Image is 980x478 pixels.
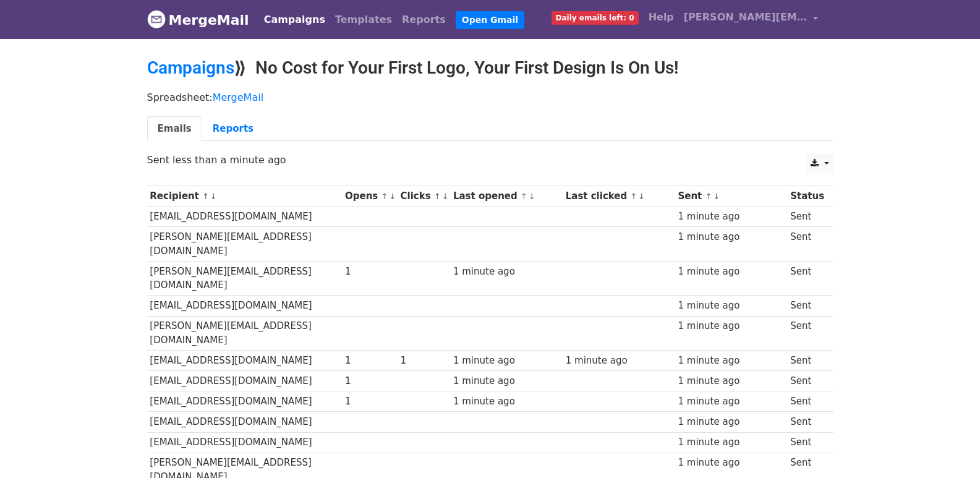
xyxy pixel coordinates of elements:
[713,192,720,201] a: ↓
[453,374,560,388] div: 1 minute ago
[787,432,827,453] td: Sent
[342,186,398,207] th: Opens
[787,207,827,227] td: Sent
[638,192,645,201] a: ↓
[147,261,343,296] td: [PERSON_NAME][EMAIL_ADDRESS][DOMAIN_NAME]
[453,265,560,279] div: 1 minute ago
[456,11,524,29] a: Open Gmail
[678,265,784,279] div: 1 minute ago
[678,354,784,368] div: 1 minute ago
[213,92,263,103] a: MergeMail
[389,192,396,201] a: ↓
[147,58,833,79] h2: ⟫ No Cost for Your First Logo, Your First Design Is On Us!
[147,432,343,453] td: [EMAIL_ADDRESS][DOMAIN_NAME]
[678,319,784,333] div: 1 minute ago
[398,186,450,207] th: Clicks
[547,5,644,30] a: Daily emails left: 0
[787,391,827,412] td: Sent
[521,192,527,201] a: ↑
[147,58,234,78] a: Campaigns
[552,11,639,25] span: Daily emails left: 0
[345,374,394,388] div: 1
[705,192,712,201] a: ↑
[566,354,672,368] div: 1 minute ago
[330,7,397,32] a: Templates
[787,261,827,296] td: Sent
[381,192,388,201] a: ↑
[787,412,827,432] td: Sent
[434,192,441,201] a: ↑
[345,354,394,368] div: 1
[147,391,343,412] td: [EMAIL_ADDRESS][DOMAIN_NAME]
[678,210,784,224] div: 1 minute ago
[442,192,449,201] a: ↓
[678,374,784,388] div: 1 minute ago
[147,10,166,28] img: MergeMail logo
[678,435,784,450] div: 1 minute ago
[675,186,788,207] th: Sent
[401,354,448,368] div: 1
[678,415,784,429] div: 1 minute ago
[202,116,264,142] a: Reports
[787,371,827,391] td: Sent
[147,91,833,104] p: Spreadsheet:
[397,7,451,32] a: Reports
[787,316,827,351] td: Sent
[147,316,343,351] td: [PERSON_NAME][EMAIL_ADDRESS][DOMAIN_NAME]
[678,299,784,313] div: 1 minute ago
[147,186,343,207] th: Recipient
[147,371,343,391] td: [EMAIL_ADDRESS][DOMAIN_NAME]
[529,192,535,201] a: ↓
[147,153,833,166] p: Sent less than a minute ago
[563,186,675,207] th: Last clicked
[345,395,394,409] div: 1
[147,227,343,262] td: [PERSON_NAME][EMAIL_ADDRESS][DOMAIN_NAME]
[453,395,560,409] div: 1 minute ago
[147,7,249,33] a: MergeMail
[678,230,784,244] div: 1 minute ago
[147,296,343,316] td: [EMAIL_ADDRESS][DOMAIN_NAME]
[787,296,827,316] td: Sent
[684,10,807,25] span: [PERSON_NAME][EMAIL_ADDRESS][DOMAIN_NAME]
[644,5,679,30] a: Help
[450,186,563,207] th: Last opened
[453,354,560,368] div: 1 minute ago
[631,192,637,201] a: ↑
[679,5,824,34] a: [PERSON_NAME][EMAIL_ADDRESS][DOMAIN_NAME]
[787,351,827,371] td: Sent
[678,395,784,409] div: 1 minute ago
[147,207,343,227] td: [EMAIL_ADDRESS][DOMAIN_NAME]
[678,456,784,470] div: 1 minute ago
[345,265,394,279] div: 1
[147,412,343,432] td: [EMAIL_ADDRESS][DOMAIN_NAME]
[147,351,343,371] td: [EMAIL_ADDRESS][DOMAIN_NAME]
[259,7,330,32] a: Campaigns
[202,192,209,201] a: ↑
[787,227,827,262] td: Sent
[210,192,217,201] a: ↓
[787,186,827,207] th: Status
[147,116,202,142] a: Emails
